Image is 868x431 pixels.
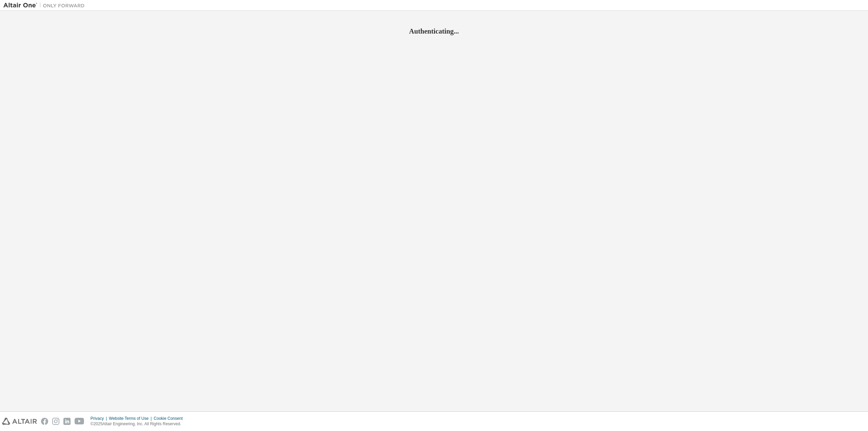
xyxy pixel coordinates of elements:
[91,421,187,427] p: © 2025 Altair Engineering, Inc. All Rights Reserved.
[3,2,88,9] img: Altair One
[91,416,109,421] div: Privacy
[2,418,37,425] img: altair_logo.svg
[41,418,48,425] img: facebook.svg
[154,416,186,421] div: Cookie Consent
[3,27,865,36] h2: Authenticating...
[63,418,71,425] img: linkedin.svg
[109,416,154,421] div: Website Terms of Use
[75,418,84,425] img: youtube.svg
[52,418,59,425] img: instagram.svg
